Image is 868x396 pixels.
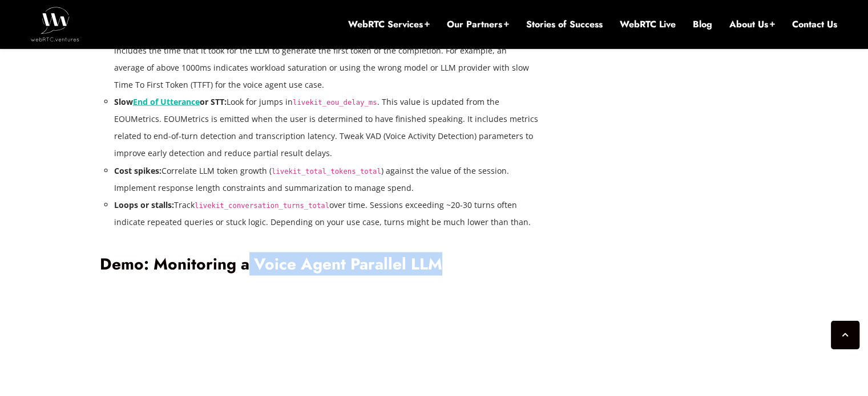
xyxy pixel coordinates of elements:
[114,199,174,210] strong: Loops or stalls:
[114,96,133,107] strong: Slow
[195,202,329,210] code: livekit_conversation_turns_total
[693,18,712,31] a: Blog
[114,93,539,162] li: Look for jumps in . This value is updated from the EOUMetrics. EOUMetrics is emitted when the use...
[293,99,377,107] code: livekit_eou_delay_ms
[114,165,162,176] strong: Cost spikes:
[133,96,200,107] a: End of Utterance
[348,18,430,31] a: WebRTC Services
[447,18,509,31] a: Our Partners
[100,255,539,275] h2: Demo: Monitoring a Voice Agent Parallel LLM
[526,18,603,31] a: Stories of Success
[272,168,381,175] code: livekit_total_tokens_total
[792,18,837,31] a: Contact Us
[729,18,775,31] a: About Us
[114,197,539,231] li: Track over time. Sessions exceeding ~20-30 turns often indicate repeated queries or stuck logic. ...
[620,18,676,31] a: WebRTC Live
[114,25,539,93] li: Watch , which comes from a LiveKit Agent event that includes the time that it took for the LLM to...
[31,7,79,41] img: WebRTC.ventures
[200,96,227,107] strong: or STT:
[114,162,539,197] li: Correlate LLM token growth ( ) against the value of the session. Implement response length constr...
